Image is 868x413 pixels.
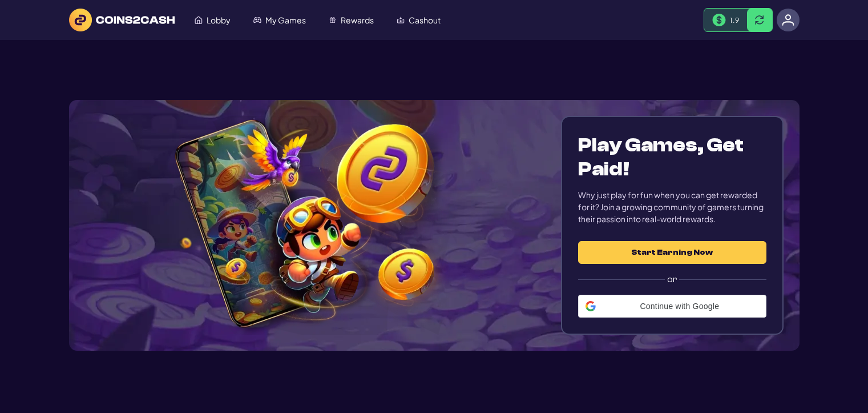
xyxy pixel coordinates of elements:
[329,16,337,24] img: Rewards
[265,16,306,24] span: My Games
[317,9,385,31] a: Rewards
[207,16,231,24] span: Lobby
[578,241,766,264] button: Start Earning Now
[578,133,766,181] h1: Play Games, Get Paid!
[183,9,242,31] a: Lobby
[253,16,261,24] img: My Games
[341,16,374,24] span: Rewards
[69,9,175,31] img: logo text
[195,16,203,24] img: Lobby
[712,14,726,27] img: Money Bill
[242,9,317,31] a: My Games
[578,295,766,318] div: Continue with Google
[409,16,441,24] span: Cashout
[385,9,452,31] a: Cashout
[578,264,766,295] label: or
[600,302,759,311] span: Continue with Google
[578,189,766,225] div: Why just play for fun when you can get rewarded for it? Join a growing community of gamers turnin...
[397,16,405,24] img: Cashout
[782,14,794,26] img: avatar
[730,15,739,25] span: 1.9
